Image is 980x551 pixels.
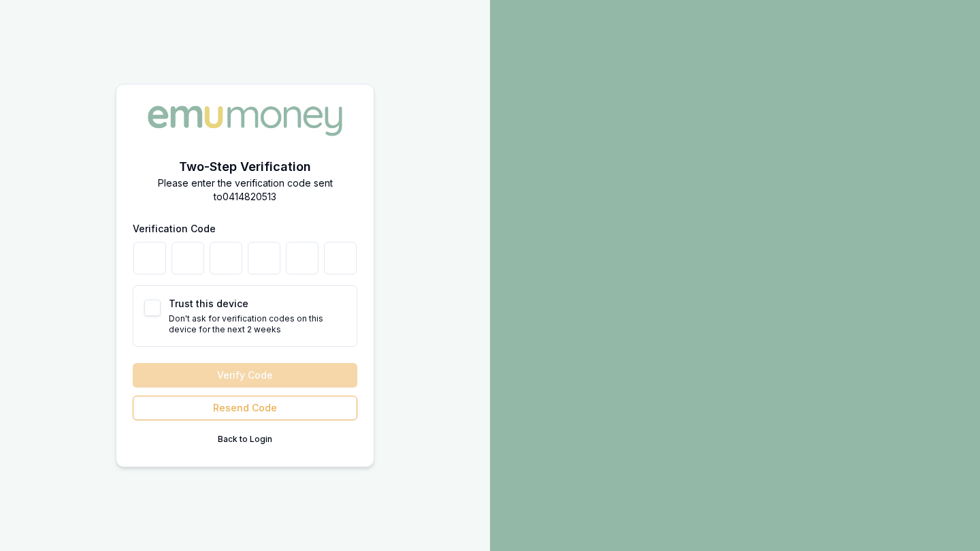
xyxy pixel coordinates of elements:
[133,157,357,176] h2: Two-Step Verification
[143,101,347,140] img: Emu Money
[133,176,357,204] p: Please enter the verification code sent to 0414820513
[133,396,357,420] button: Resend Code
[133,428,357,450] button: Back to Login
[169,313,346,335] p: Don't ask for verification codes on this device for the next 2 weeks
[169,298,248,309] label: Trust this device
[133,223,216,234] label: Verification Code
